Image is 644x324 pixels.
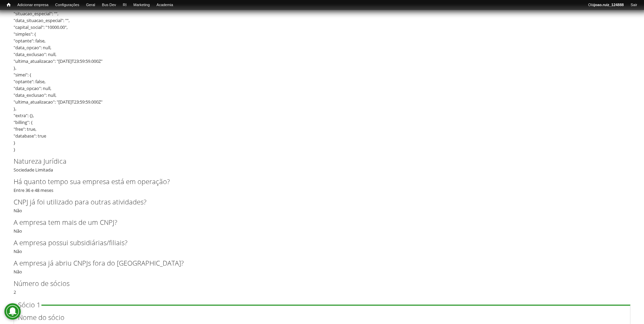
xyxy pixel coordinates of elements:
a: Adicionar empresa [14,2,52,8]
div: Não [14,197,630,214]
label: A empresa tem mais de um CNPJ? [14,217,619,228]
label: A empresa já abriu CNPJs fora do [GEOGRAPHIC_DATA]? [14,258,619,268]
label: Número de sócios [14,278,619,289]
label: Natureza Jurídica [14,156,619,166]
a: Configurações [52,2,83,8]
a: Bus Dev [98,2,119,8]
a: Sair [627,2,641,8]
a: Academia [153,2,177,8]
span: Sócio 1 [18,300,40,309]
div: 2 [14,278,630,295]
strong: joao.ruiz_124888 [594,3,624,7]
label: Nome do sócio [18,312,615,323]
a: Início [3,2,14,8]
label: A empresa possui subsidiárias/filiais? [14,238,619,248]
div: Não [14,238,630,255]
span: Início [7,2,11,7]
div: Não [14,258,630,275]
div: Não [14,217,630,234]
div: Sociedade Limitada [14,156,630,173]
label: Há quanto tempo sua empresa está em operação? [14,177,619,187]
a: Marketing [130,2,153,8]
div: Entre 36 e 48 meses [14,177,630,194]
a: Olájoao.ruiz_124888 [585,2,627,8]
label: CNPJ já foi utilizado para outras atividades? [14,197,619,207]
a: RI [119,2,130,8]
a: Geral [82,2,98,8]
